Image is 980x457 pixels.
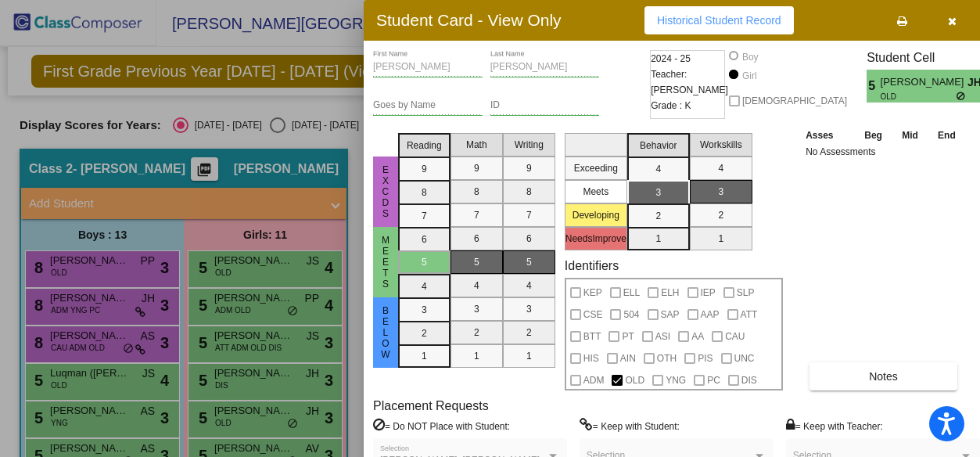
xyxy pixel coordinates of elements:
[623,305,639,324] span: 504
[373,418,510,434] label: = Do NOT Place with Student:
[691,327,704,346] span: AA
[583,349,599,368] span: HIS
[583,371,605,390] span: ADM
[625,371,644,390] span: OLD
[881,74,967,91] span: [PERSON_NAME]
[644,6,794,34] button: Historical Student Record
[379,235,393,290] span: MEets
[651,67,728,98] span: Teacher: [PERSON_NAME]
[809,362,957,390] button: Notes
[707,371,720,390] span: PC
[698,349,713,368] span: PIS
[623,283,640,302] span: ELL
[741,69,757,83] div: Girl
[892,127,928,144] th: Mid
[741,305,758,324] span: ATT
[620,349,636,368] span: AIN
[661,283,679,302] span: ELH
[854,127,892,144] th: Beg
[580,418,680,434] label: = Keep with Student:
[373,398,489,413] label: Placement Requests
[867,77,880,95] span: 5
[583,327,601,346] span: BTT
[661,305,680,324] span: SAP
[657,14,781,27] span: Historical Student Record
[701,305,720,324] span: AAP
[734,349,755,368] span: UNC
[741,371,757,390] span: DIS
[583,283,602,302] span: KEP
[651,51,691,67] span: 2024 - 25
[376,10,562,30] h3: Student Card - View Only
[583,305,603,324] span: CSE
[928,127,965,144] th: End
[869,370,898,383] span: Notes
[741,50,759,64] div: Boy
[725,327,745,346] span: CAU
[379,305,393,360] span: Below
[737,283,755,302] span: SLP
[651,98,691,113] span: Grade : K
[373,100,483,111] input: goes by name
[622,327,634,346] span: PT
[565,258,619,273] label: Identifiers
[742,92,847,110] span: [DEMOGRAPHIC_DATA]
[655,327,670,346] span: ASI
[379,164,393,219] span: excds
[657,349,677,368] span: OTH
[666,371,686,390] span: YNG
[881,91,957,103] span: OLD
[786,418,883,434] label: = Keep with Teacher:
[701,283,716,302] span: IEP
[802,144,966,160] td: No Assessments
[802,127,854,144] th: Asses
